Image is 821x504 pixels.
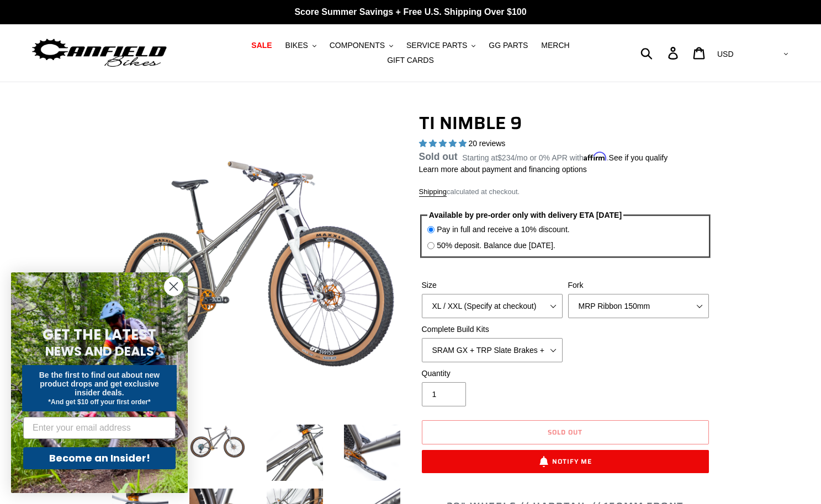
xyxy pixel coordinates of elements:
input: Search [647,41,675,65]
label: Complete Build Kits [422,324,563,335]
span: *And get $10 off your first order* [48,398,150,406]
button: Become an Insider! [23,447,176,469]
span: $234 [497,153,515,162]
a: Shipping [419,187,447,197]
span: Affirm [584,152,607,161]
p: Starting at /mo or 0% APR with . [462,149,668,164]
a: Learn more about payment and financing options [419,165,587,174]
span: NEWS AND DEALS [45,342,154,360]
span: 4.90 stars [419,139,469,148]
span: MERCH [541,41,569,50]
button: COMPONENTS [324,38,399,53]
button: Notify Me [422,450,709,473]
a: GG PARTS [483,38,533,53]
span: SALE [251,41,272,50]
button: SERVICE PARTS [401,38,481,53]
span: 20 reviews [468,139,505,148]
img: Canfield Bikes [30,36,168,71]
label: 50% deposit. Balance due [DATE]. [437,240,555,251]
label: Fork [568,280,709,291]
legend: Available by pre-order only with delivery ETA [DATE] [427,210,623,221]
label: Pay in full and receive a 10% discount. [437,224,569,235]
input: Enter your email address [23,417,176,439]
h1: TI NIMBLE 9 [419,112,712,133]
a: SALE [246,38,277,53]
div: calculated at checkout. [419,186,712,197]
span: Be the first to find out about new product drops and get exclusive insider deals. [39,371,160,397]
label: Quantity [422,368,563,379]
span: Sold out [419,151,458,162]
span: SERVICE PARTS [406,41,467,50]
img: Load image into Gallery viewer, TI NIMBLE 9 [342,422,402,483]
span: Sold out [548,427,582,437]
button: Sold out [422,420,709,444]
span: BIKES [285,41,308,50]
span: COMPONENTS [330,41,385,50]
a: MERCH [536,38,575,53]
a: GIFT CARDS [382,53,439,68]
button: Close dialog [164,277,183,296]
span: GIFT CARDS [387,56,434,65]
label: Size [422,280,563,291]
a: See if you qualify - Learn more about Affirm Financing (opens in modal) [609,153,668,162]
button: BIKES [280,38,322,53]
span: GET THE LATEST [43,325,156,345]
span: GG PARTS [489,41,528,50]
img: Load image into Gallery viewer, TI NIMBLE 9 [187,422,248,461]
img: Load image into Gallery viewer, TI NIMBLE 9 [264,422,325,483]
